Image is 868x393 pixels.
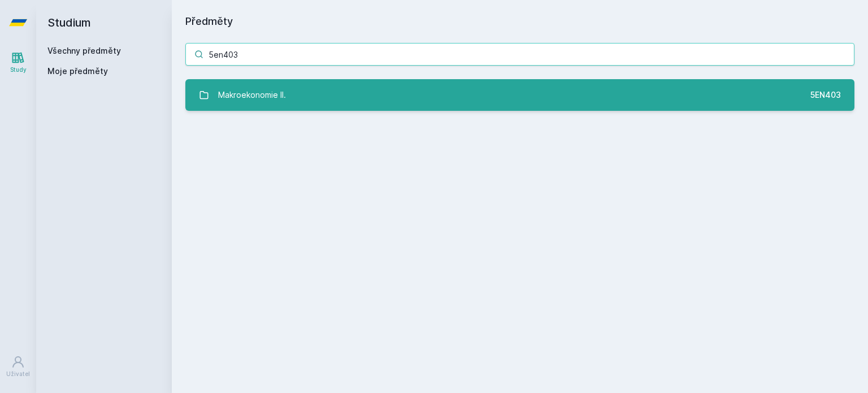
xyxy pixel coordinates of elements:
[810,89,841,101] div: 5EN403
[2,45,34,80] a: Study
[218,84,286,106] div: Makroekonomie II.
[185,14,854,29] h1: Předměty
[2,349,34,384] a: Uživatel
[47,46,121,55] a: Všechny předměty
[6,370,30,378] div: Uživatel
[185,79,854,111] a: Makroekonomie II. 5EN403
[10,66,27,74] div: Study
[185,43,854,66] input: Název nebo ident předmětu…
[47,66,108,77] span: Moje předměty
